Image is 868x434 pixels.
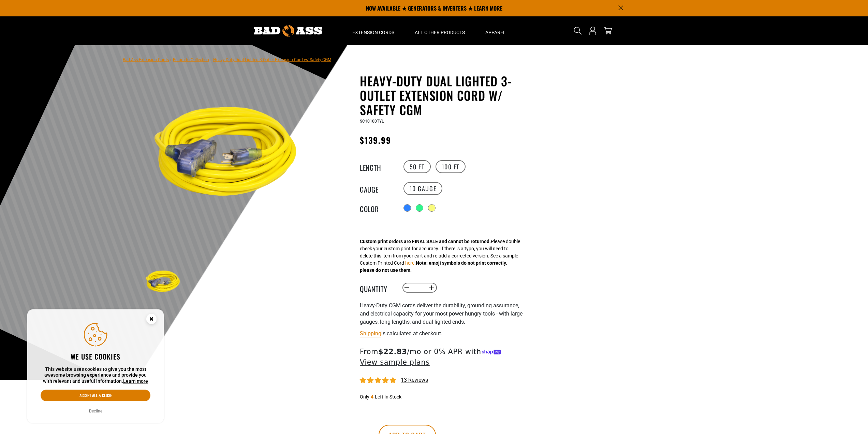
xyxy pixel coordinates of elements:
[360,238,520,274] div: Please double check your custom print for accuracy. If there is a typo, you will need to delete t...
[360,377,397,384] span: 4.92 stars
[170,57,172,62] span: ›
[360,204,394,212] legend: Color
[352,29,394,36] span: Extension Cords
[360,184,394,193] legend: Gauge
[360,162,394,171] legend: Length
[415,29,465,36] span: All Other Products
[360,302,523,325] span: Heavy-Duty CGM cords deliver the durability, grounding assurance, and electrical capacity for you...
[143,263,182,303] img: yellow
[401,377,428,383] span: 13 reviews
[375,394,401,400] span: Left In Stock
[210,57,212,62] span: ›
[360,119,384,124] span: SC10100TYL
[143,75,307,240] img: yellow
[572,25,583,36] summary: Search
[360,134,392,146] span: $139.99
[360,394,369,400] span: Only
[475,16,516,45] summary: Apparel
[371,394,373,400] span: 4
[123,55,331,64] nav: breadcrumbs
[173,57,209,62] a: Return to Collection
[404,16,475,45] summary: All Other Products
[27,309,164,423] aside: Cookie Consent
[403,160,431,173] label: 50 FT
[123,378,148,384] a: Learn more
[41,390,150,401] button: Accept all & close
[403,182,443,195] label: 10 Gauge
[436,160,466,173] label: 100 FT
[360,330,381,337] a: Shipping
[123,57,169,62] a: Bad Ass Extension Cords
[360,74,527,117] h1: Heavy-Duty Dual Lighted 3-Outlet Extension Cord w/ Safety CGM
[360,260,507,273] strong: Note: emoji symbols do not print correctly, please do not use them.
[41,366,150,384] p: This website uses cookies to give you the most awesome browsing experience and provide you with r...
[87,408,104,415] button: Decline
[360,329,527,338] div: is calculated at checkout.
[405,260,414,267] button: here
[360,239,491,244] strong: Custom print orders are FINAL SALE and cannot be returned.
[254,25,322,37] img: Bad Ass Extension Cords
[41,352,150,361] h2: We use cookies
[360,283,394,292] label: Quantity
[485,29,506,36] span: Apparel
[342,16,404,45] summary: Extension Cords
[213,57,331,62] span: Heavy-Duty Dual Lighted 3-Outlet Extension Cord w/ Safety CGM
